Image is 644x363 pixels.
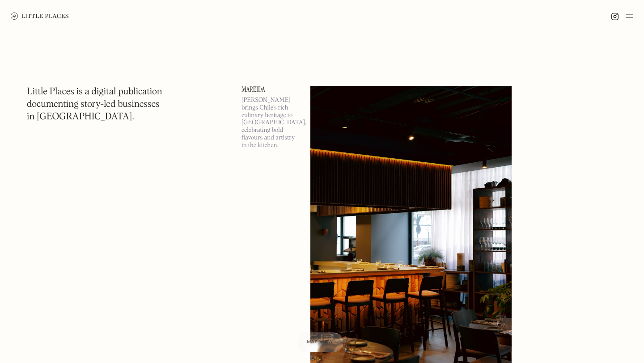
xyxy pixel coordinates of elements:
a: Mareida [241,86,300,93]
h1: Little Places is a digital publication documenting story-led businesses in [GEOGRAPHIC_DATA]. [27,86,162,123]
a: Map view [297,333,344,352]
span: Map view [307,340,333,345]
p: [PERSON_NAME] brings Chile’s rich culinary heritage to [GEOGRAPHIC_DATA], celebrating bold flavou... [241,97,300,149]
